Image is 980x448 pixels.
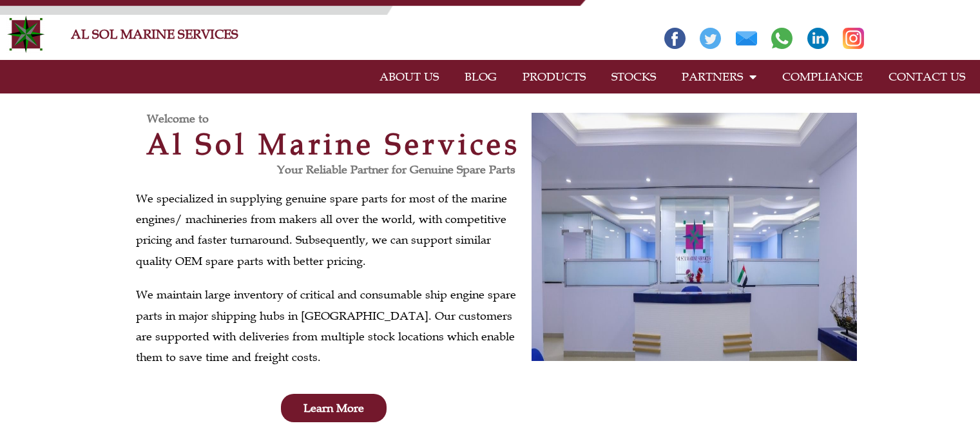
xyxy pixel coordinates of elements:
[367,62,452,92] a: ABOUT US
[281,394,387,422] a: Learn More
[876,62,978,92] a: CONTACT US
[669,62,769,92] a: PARTNERS
[510,62,599,92] a: PRODUCTS
[769,62,876,92] a: COMPLIANCE
[136,164,515,175] h3: Your Reliable Partner for Genuine Spare Parts
[303,402,364,414] span: Learn More
[452,62,510,92] a: BLOG
[599,62,669,92] a: STOCKS
[136,188,525,272] p: We specialized in supplying genuine spare parts for most of the marine engines/ machineries from ...
[6,15,45,54] img: Alsolmarine-logo
[136,284,525,368] p: We maintain large inventory of critical and consumable ship engine spare parts in major shipping ...
[136,130,532,159] h2: Al Sol Marine Services
[71,26,238,42] a: AL SOL MARINE SERVICES
[147,113,532,124] h3: Welcome to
